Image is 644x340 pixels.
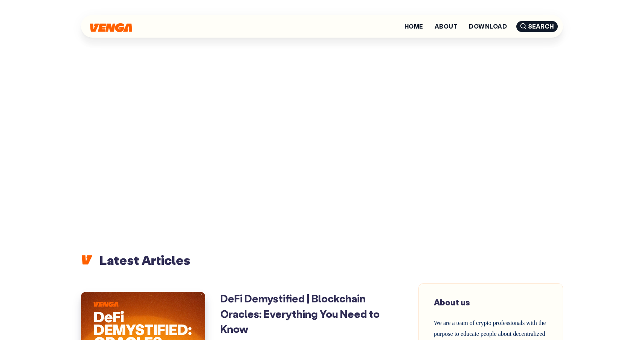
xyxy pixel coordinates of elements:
img: Venga Blog [90,23,132,32]
span: Search [516,21,558,32]
span: About us [434,297,470,308]
a: Home [404,23,423,29]
a: About [435,23,458,29]
a: DeFi Demystified | Blockchain Oracles: Everything You Need to Know [220,291,380,335]
h2: Latest Articles [81,252,563,268]
a: Download [469,23,507,29]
